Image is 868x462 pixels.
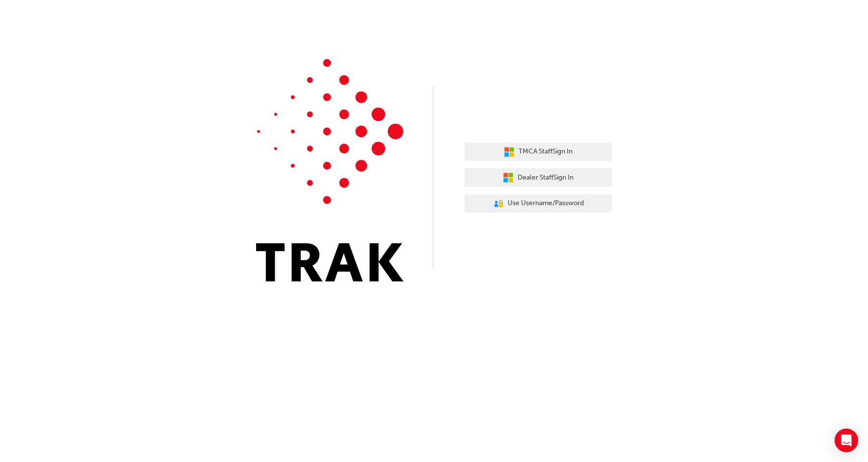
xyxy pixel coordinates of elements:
[464,168,612,187] button: Dealer StaffSign In
[464,143,612,161] button: TMCA StaffSign In
[835,429,858,452] div: Open Intercom Messenger
[256,59,404,281] img: Trak
[518,172,574,184] span: Dealer Staff Sign In
[464,194,612,213] button: Use Username/Password
[508,198,584,209] span: Use Username/Password
[519,146,573,157] span: TMCA Staff Sign In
